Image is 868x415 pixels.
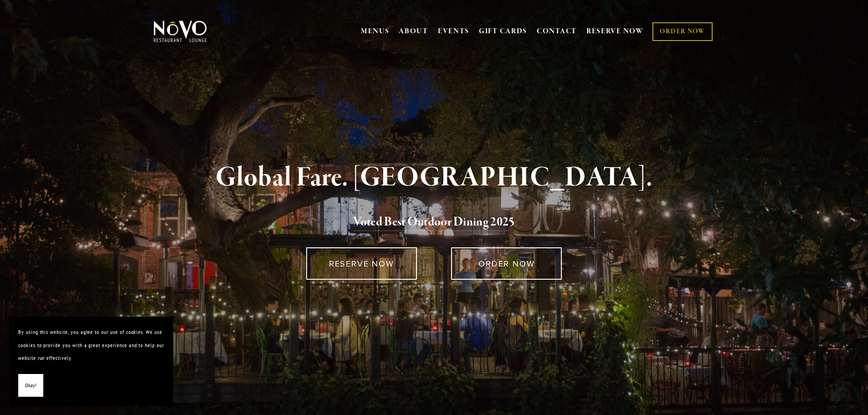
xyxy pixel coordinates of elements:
[152,20,209,43] img: Novo Restaurant &amp; Lounge
[451,247,562,280] a: ORDER NOW
[438,27,469,36] a: EVENTS
[399,27,428,36] a: ABOUT
[537,23,577,40] a: CONTACT
[9,317,173,406] section: Cookie banner
[216,160,652,195] strong: Global Fare. [GEOGRAPHIC_DATA].
[306,247,417,280] a: RESERVE NOW
[353,214,508,231] a: Voted Best Outdoor Dining 202
[586,23,644,40] a: RESERVE NOW
[361,27,390,36] a: MENUS
[169,213,700,232] h2: 5
[652,22,712,41] a: ORDER NOW
[25,379,36,392] span: Okay!
[18,326,164,365] p: By using this website, you agree to our use of cookies. We use cookies to provide you with a grea...
[18,374,43,397] button: Okay!
[479,23,527,40] a: GIFT CARDS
